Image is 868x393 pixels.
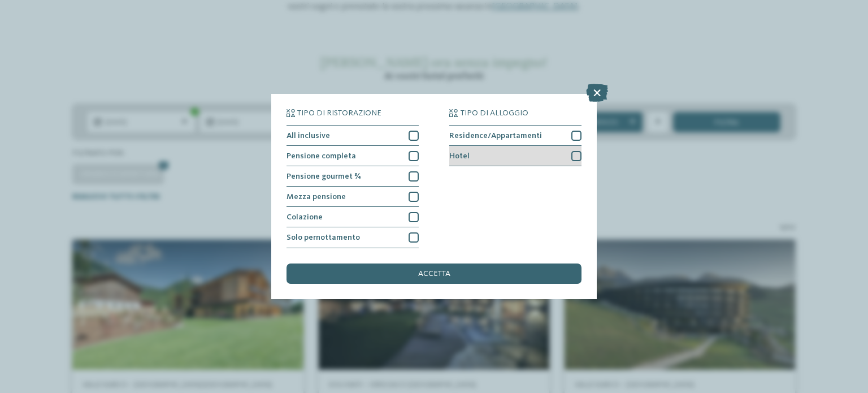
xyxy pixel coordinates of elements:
[287,234,360,241] span: Solo pernottamento
[287,152,356,160] span: Pensione completa
[449,152,470,160] span: Hotel
[418,270,450,278] span: accetta
[287,132,330,140] span: All inclusive
[461,109,528,117] span: Tipo di alloggio
[287,193,346,201] span: Mezza pensione
[287,172,361,180] span: Pensione gourmet ¾
[297,109,381,117] span: Tipo di ristorazione
[449,132,542,140] span: Residence/Appartamenti
[287,213,323,221] span: Colazione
